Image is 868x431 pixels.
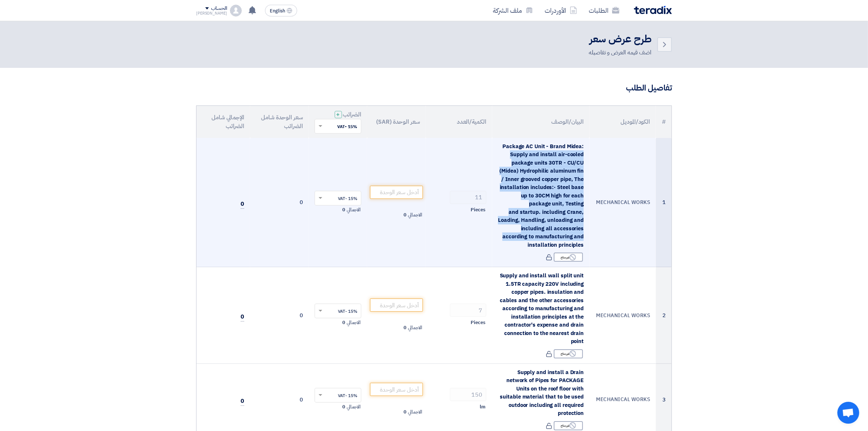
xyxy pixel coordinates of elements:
input: RFQ_STEP1.ITEMS.2.AMOUNT_TITLE [450,191,486,204]
span: + [336,110,340,119]
input: أدخل سعر الوحدة [370,383,423,396]
span: 0 [342,403,345,411]
div: الحساب [211,5,227,12]
span: 0 [404,408,406,416]
span: الاجمالي [408,211,422,219]
span: الاجمالي [408,324,422,331]
th: الإجمالي شامل الضرائب [196,106,250,138]
button: English [265,5,297,16]
span: Pieces [471,319,485,326]
span: 0 [241,200,244,209]
td: MECHANICAL WORKS [589,138,656,267]
span: 0 [342,206,345,213]
span: الاجمالي [347,206,361,213]
span: 0 [342,319,345,326]
a: Open chat [837,402,859,424]
th: الكود/الموديل [589,106,656,138]
th: سعر الوحدة (SAR) [367,106,426,138]
a: ملف الشركة [487,2,539,19]
ng-select: VAT [315,388,362,403]
th: الكمية/العدد [426,106,492,138]
ng-select: VAT [315,304,362,318]
th: # [656,106,672,138]
span: 0 [241,397,244,406]
div: غير متاح [554,253,583,262]
a: الطلبات [583,2,625,19]
input: RFQ_STEP1.ITEMS.2.AMOUNT_TITLE [450,304,486,317]
img: Teradix logo [634,6,672,14]
span: الاجمالي [347,319,361,326]
img: profile_test.png [230,5,242,16]
td: 2 [656,267,672,364]
span: Supply and install wall split unit 1.5TR capacity 220V including copper pipes. insulation and cab... [500,272,584,345]
th: البيان/الوصف [492,106,590,138]
input: RFQ_STEP1.ITEMS.2.AMOUNT_TITLE [450,388,486,401]
span: lm [480,403,486,411]
h3: تفاصيل الطلب [196,82,672,94]
td: 1 [656,138,672,267]
span: Pieces [471,206,485,213]
span: الاجمالي [347,403,361,411]
input: أدخل سعر الوحدة [370,186,423,199]
span: Package AC Unit - Brand Midea: Supply and install air-cooled package units 30TR - CU/CU (Midea) H... [498,142,584,249]
th: سعر الوحدة شامل الضرائب [250,106,309,138]
div: [PERSON_NAME] [196,11,227,15]
div: غير متاح [554,349,583,358]
span: 0 [241,312,244,322]
td: MECHANICAL WORKS [589,267,656,364]
div: غير متاح [554,421,583,430]
span: 0 [404,211,406,219]
td: 0 [250,138,309,267]
span: الاجمالي [408,408,422,416]
a: الأوردرات [539,2,583,19]
h2: طرح عرض سعر [589,32,651,46]
input: أدخل سعر الوحدة [370,299,423,312]
td: 0 [250,267,309,364]
span: 0 [404,324,406,331]
span: Supply and install a Drain network of Pipes for PACKAGE Units on the roof floor with suitable mat... [500,368,584,417]
div: اضف قيمه العرض و تفاصيله [589,48,651,57]
span: English [270,8,285,14]
th: الضرائب [309,106,367,138]
ng-select: VAT [315,191,362,205]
